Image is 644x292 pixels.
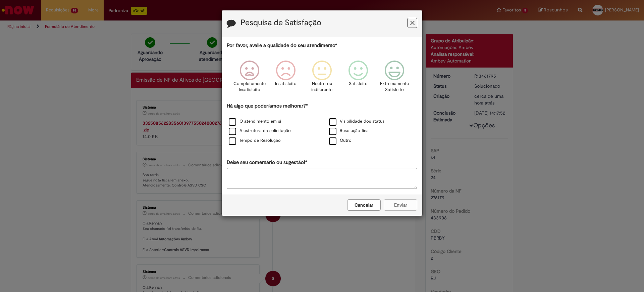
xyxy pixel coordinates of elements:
[227,159,307,166] label: Deixe seu comentário ou sugestão!*
[377,55,412,101] div: Extremamente Satisfeito
[329,128,370,134] label: Resolução final
[349,81,368,87] p: Satisfeito
[232,55,266,101] div: Completamente Insatisfeito
[380,81,409,93] p: Extremamente Satisfeito
[229,128,291,134] label: A estrutura da solicitação
[347,199,381,211] button: Cancelar
[227,42,337,49] label: Por favor, avalie a qualidade do seu atendimento*
[310,81,334,93] p: Neutro ou indiferente
[329,118,384,125] label: Visibilidade dos status
[329,137,352,144] label: Outro
[227,102,417,146] div: Há algo que poderíamos melhorar?*
[229,137,281,144] label: Tempo de Resolução
[269,55,303,101] div: Insatisfeito
[305,55,339,101] div: Neutro ou indiferente
[240,18,321,27] label: Pesquisa de Satisfação
[341,55,375,101] div: Satisfeito
[229,118,281,125] label: O atendimento em si
[233,81,266,93] p: Completamente Insatisfeito
[275,81,297,87] p: Insatisfeito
